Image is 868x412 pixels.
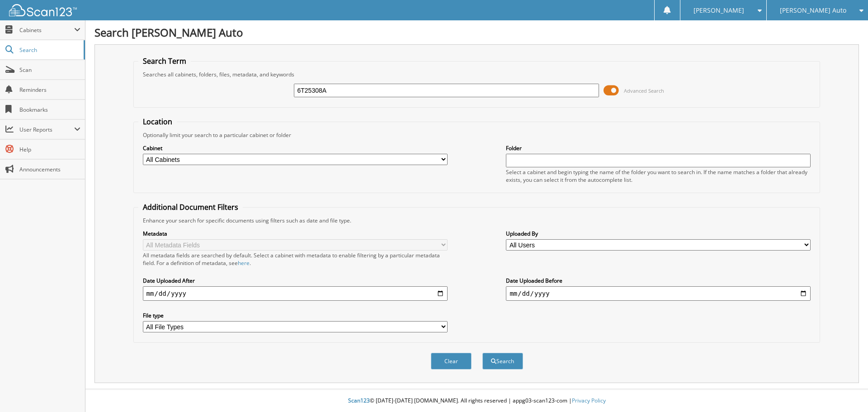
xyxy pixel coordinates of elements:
div: All metadata fields are searched by default. Select a cabinet with metadata to enable filtering b... [143,251,448,267]
legend: Additional Document Filters [138,202,243,212]
span: Bookmarks [19,106,80,114]
span: Reminders [19,86,80,94]
div: Searches all cabinets, folders, files, metadata, and keywords [138,71,816,78]
span: Scan [19,66,80,74]
label: Uploaded By [506,230,811,237]
span: [PERSON_NAME] Auto [780,8,846,13]
input: start [143,286,448,301]
label: Date Uploaded Before [506,277,811,284]
label: File type [143,312,448,319]
legend: Search Term [138,56,191,66]
div: Select a cabinet and begin typing the name of the folder you want to search in. If the name match... [506,168,811,184]
span: Announcements [19,166,80,173]
input: end [506,286,811,301]
label: Metadata [143,230,448,237]
span: User Reports [19,126,74,133]
label: Date Uploaded After [143,277,448,284]
span: Search [19,46,79,54]
label: Cabinet [143,144,448,152]
button: Search [482,353,523,369]
span: Advanced Search [624,87,664,94]
div: Optionally limit your search to a particular cabinet or folder [138,131,816,139]
label: Folder [506,144,811,152]
h1: Search [PERSON_NAME] Auto [94,25,859,40]
div: Enhance your search for specific documents using filters such as date and file type. [138,217,816,224]
a: here [238,259,250,267]
a: Privacy Policy [572,397,606,404]
span: Scan123 [348,397,370,404]
span: Cabinets [19,26,74,34]
button: Clear [431,353,472,369]
span: [PERSON_NAME] [693,8,744,13]
img: scan123-logo-white.svg [9,4,77,16]
legend: Location [138,117,177,127]
div: © [DATE]-[DATE] [DOMAIN_NAME]. All rights reserved | appg03-scan123-com | [85,390,868,412]
span: Help [19,146,80,153]
iframe: Chat Widget [823,369,868,412]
